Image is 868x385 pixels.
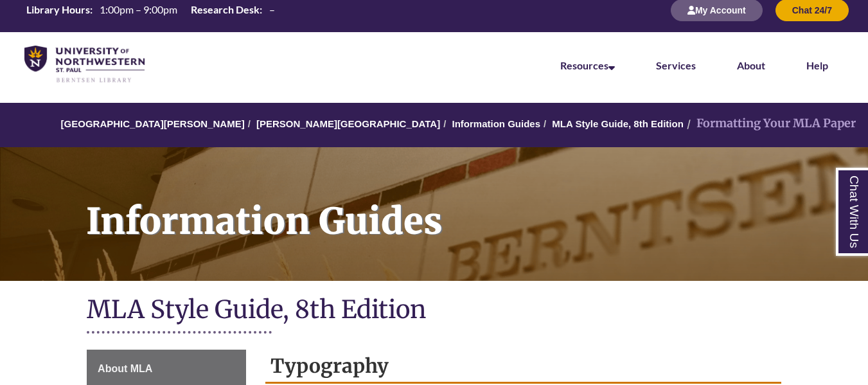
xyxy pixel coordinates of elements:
[186,3,264,17] th: Research Desk:
[269,3,275,15] span: –
[671,4,763,15] a: My Account
[72,147,868,264] h1: Information Guides
[265,350,781,384] h2: Typography
[61,118,245,129] a: [GEOGRAPHIC_DATA][PERSON_NAME]
[452,118,541,129] a: Information Guides
[560,59,615,71] a: Resources
[87,294,781,328] h1: MLA Style Guide, 8th Edition
[98,363,152,374] span: About MLA
[737,59,765,71] a: About
[21,3,280,18] a: Hours Today
[656,59,696,71] a: Services
[21,3,280,17] table: Hours Today
[21,3,94,17] th: Library Hours:
[256,118,440,129] a: [PERSON_NAME][GEOGRAPHIC_DATA]
[775,4,849,15] a: Chat 24/7
[684,114,856,133] li: Formatting Your MLA Paper
[100,3,177,15] span: 1:00pm – 9:00pm
[552,118,683,129] a: MLA Style Guide, 8th Edition
[24,46,145,84] img: UNWSP Library Logo
[806,59,828,71] a: Help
